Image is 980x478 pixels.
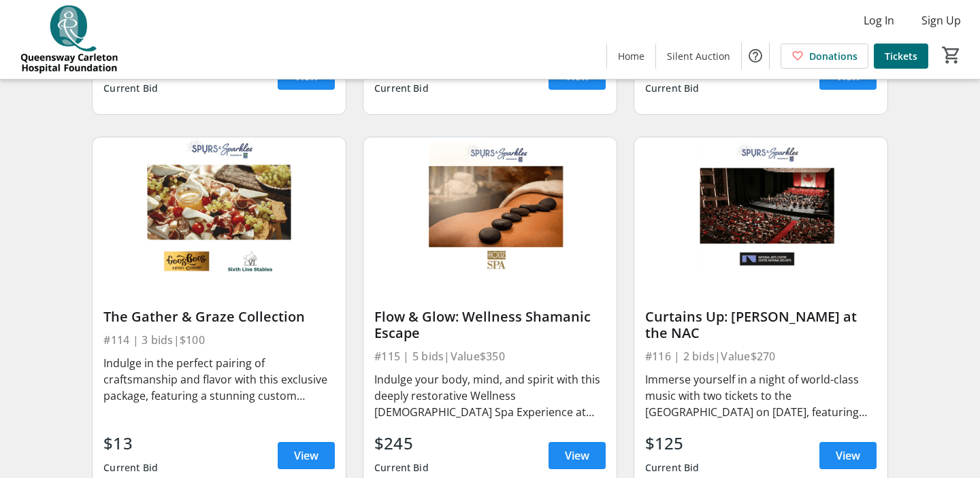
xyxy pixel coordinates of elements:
div: $125 [645,431,700,456]
div: Immerse yourself in a night of world-class music with two tickets to the [GEOGRAPHIC_DATA] on [DA... [645,371,877,420]
div: Current Bid [645,76,700,101]
div: Current Bid [103,76,158,101]
span: View [565,447,589,464]
span: Tickets [885,49,917,63]
div: #114 | 3 bids | $100 [103,330,335,349]
img: Curtains Up: Hahn at the NAC [634,137,887,279]
a: View [278,442,335,469]
a: Tickets [874,44,928,69]
div: Current Bid [374,76,429,101]
button: Help [742,42,769,69]
button: Sign Up [911,10,972,31]
a: View [819,442,877,469]
div: Indulge in the perfect pairing of craftsmanship and flavor with this exclusive package, featuring... [103,355,335,404]
a: View [278,63,335,90]
button: Log In [853,10,905,31]
img: The Gather & Graze Collection [93,137,346,279]
a: Donations [781,44,868,69]
a: Silent Auction [656,44,741,69]
div: Curtains Up: [PERSON_NAME] at the NAC [645,309,877,341]
a: View [549,63,606,90]
div: #116 | 2 bids | Value $270 [645,347,877,366]
div: $13 [103,431,158,456]
a: View [819,63,877,90]
button: Cart [939,43,964,67]
div: The Gather & Graze Collection [103,309,335,325]
span: Sign Up [921,12,961,29]
div: Flow & Glow: Wellness Shamanic Escape [374,309,606,341]
span: Log In [864,12,894,29]
span: Home [618,49,644,63]
div: Indulge your body, mind, and spirit with this deeply restorative Wellness [DEMOGRAPHIC_DATA] Spa ... [374,371,606,420]
span: View [836,447,860,464]
span: Silent Auction [667,49,730,63]
div: #115 | 5 bids | Value $350 [374,347,606,366]
img: Flow & Glow: Wellness Shamanic Escape [363,137,617,279]
a: Home [607,44,655,69]
span: Donations [809,49,857,63]
a: View [549,442,606,469]
div: $245 [374,431,429,456]
img: QCH Foundation's Logo [8,5,129,73]
span: View [294,447,318,464]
